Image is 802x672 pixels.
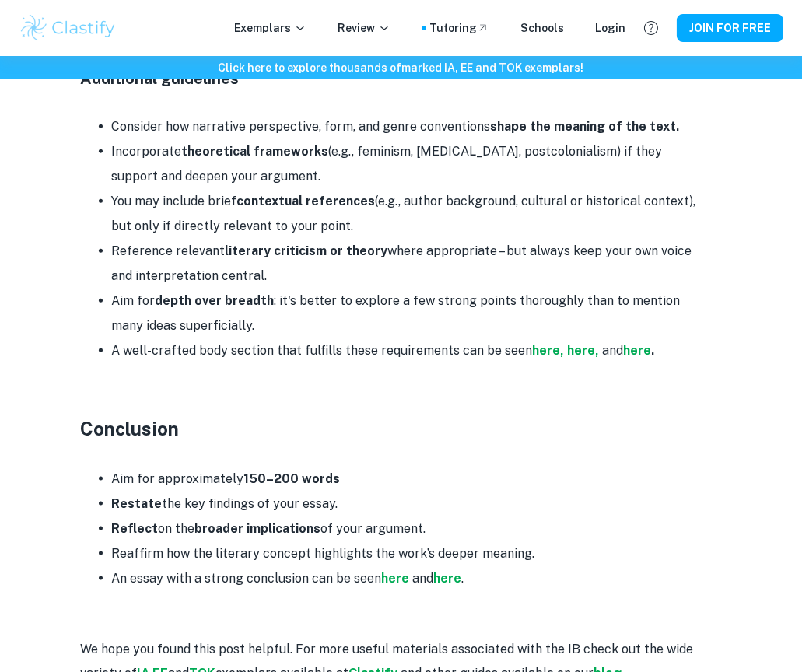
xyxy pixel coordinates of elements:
a: Schools [520,19,564,37]
a: Tutoring [429,19,489,37]
button: Help and Feedback [638,15,664,41]
strong: 150–200 words [244,471,341,486]
li: Aim for : it's better to explore a few strong points thoroughly than to mention many ideas superf... [112,289,703,338]
a: here [382,571,413,586]
li: Reference relevant where appropriate – but always keep your own voice and interpretation central. [112,239,703,289]
h3: Conclusion [81,415,703,443]
strong: contextual references [237,194,376,208]
strong: broader implications [195,521,321,536]
a: Login [595,19,625,37]
p: Exemplars [234,19,306,37]
strong: here [382,571,410,586]
strong: depth over breadth [156,293,275,308]
a: here [624,343,652,358]
h6: Click here to explore thousands of marked IA, EE and TOK exemplars ! [3,59,799,76]
li: A well-crafted body section that fulfills these requirements can be seen and [112,338,703,363]
p: Review [338,19,390,37]
strong: shape the meaning of the text. [491,119,680,134]
li: Incorporate (e.g., feminism, [MEDICAL_DATA], postcolonialism) if they support and deepen your arg... [112,139,703,189]
li: An essay with a strong conclusion can be seen and . [112,566,703,591]
a: here, [568,343,600,358]
a: here [434,571,462,586]
li: Consider how narrative perspective, form, and genre conventions [112,114,703,139]
li: the key findings of your essay. [112,492,703,516]
li: Reaffirm how the literary concept highlights the work’s deeper meaning. [112,541,703,566]
strong: Reflect [112,521,159,536]
strong: . [652,343,655,358]
a: here, [533,343,565,358]
li: You may include brief (e.g., author background, cultural or historical context), but only if dire... [112,189,703,239]
li: Aim for approximately [112,467,703,492]
strong: Restate [112,496,163,511]
strong: literary criticism or theory [226,243,388,258]
img: Clastify logo [19,12,117,44]
li: on the of your argument. [112,516,703,541]
button: JOIN FOR FREE [677,14,783,42]
strong: theoretical frameworks [182,144,329,159]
